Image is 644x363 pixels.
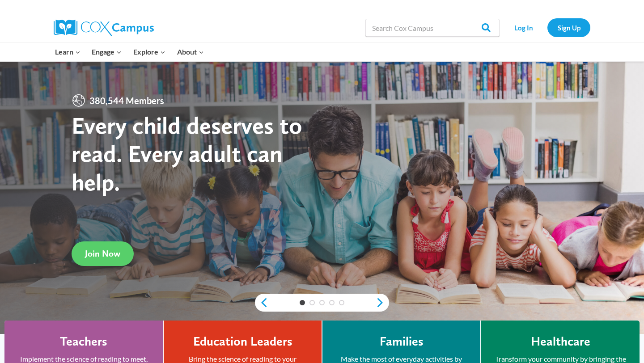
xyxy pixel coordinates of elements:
a: Sign Up [547,18,590,37]
span: About [177,46,204,58]
span: Join Now [85,248,120,259]
input: Search Cox Campus [365,19,500,37]
span: Explore [133,46,165,58]
a: next [376,297,389,308]
span: Learn [55,46,80,58]
h4: Healthcare [531,334,590,349]
h4: Education Leaders [193,334,292,349]
a: 1 [300,300,305,305]
a: Join Now [72,241,134,266]
h4: Families [380,334,424,349]
nav: Secondary Navigation [504,18,590,37]
a: 4 [329,300,335,305]
a: 3 [319,300,325,305]
strong: Every child deserves to read. Every adult can help. [72,111,302,196]
span: 380,544 Members [86,93,168,108]
h4: Teachers [60,334,107,349]
a: Log In [504,18,543,37]
a: 5 [339,300,344,305]
span: Engage [92,46,122,58]
a: previous [255,297,268,308]
nav: Primary Navigation [49,42,209,61]
div: content slider buttons [255,294,389,312]
img: Cox Campus [54,20,154,36]
a: 2 [309,300,315,305]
